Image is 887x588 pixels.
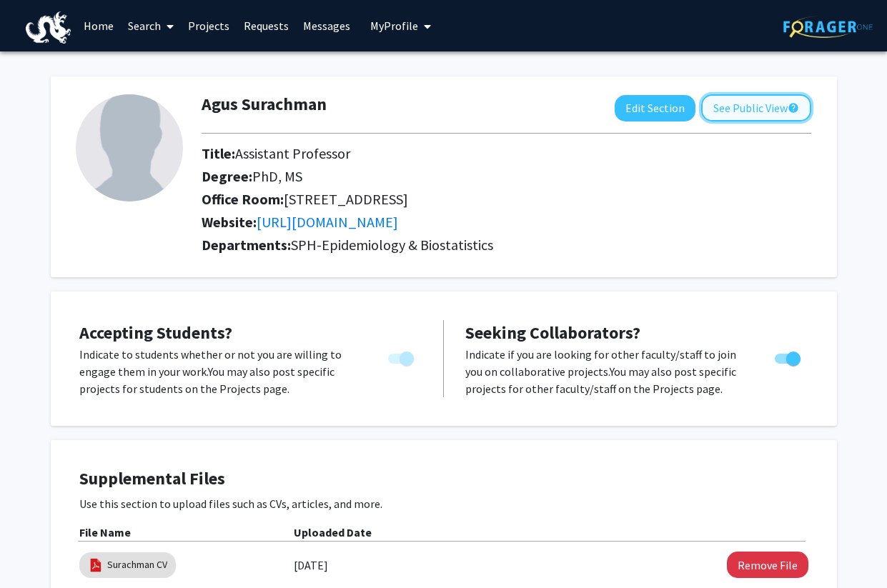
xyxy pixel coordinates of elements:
h2: Title: [202,145,811,162]
button: See Public View [701,94,811,121]
h2: Degree: [202,168,811,185]
p: Use this section to upload files such as CVs, articles, and more. [79,495,808,512]
img: ForagerOne Logo [783,16,873,38]
img: Drexel University Logo [26,11,71,44]
h1: Agus Surachman [202,94,327,115]
div: You cannot turn this off while you have active projects. [382,346,422,367]
p: Indicate to students whether or not you are willing to engage them in your work. You may also pos... [79,346,361,397]
h2: Website: [202,214,811,231]
button: Remove Surachman CV File [727,552,808,578]
label: [DATE] [294,553,328,577]
p: Indicate if you are looking for other faculty/staff to join you on collaborative projects. You ma... [465,346,748,397]
b: File Name [79,525,131,539]
div: Toggle [769,346,808,367]
a: Messages [296,1,357,51]
h2: Office Room: [202,191,811,208]
div: Toggle [382,346,422,367]
mat-icon: help [788,99,799,116]
img: pdf_icon.png [88,557,104,573]
span: Assistant Professor [235,144,350,162]
b: Uploaded Date [294,525,372,539]
span: SPH-Epidemiology & Biostatistics [291,236,493,254]
a: Requests [237,1,296,51]
a: Search [121,1,181,51]
a: Home [76,1,121,51]
span: Seeking Collaborators? [465,322,640,344]
span: PhD, MS [252,167,302,185]
button: Edit Section [615,95,695,121]
h4: Supplemental Files [79,469,808,489]
a: Opens in a new tab [257,213,398,231]
h2: Departments: [191,236,822,254]
img: Profile Picture [76,94,183,201]
iframe: Chat [11,524,61,577]
a: Projects [181,1,237,51]
a: Surachman CV [107,557,167,572]
span: My Profile [370,19,418,33]
span: [STREET_ADDRESS] [284,190,408,208]
span: Accepting Students? [79,322,232,344]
